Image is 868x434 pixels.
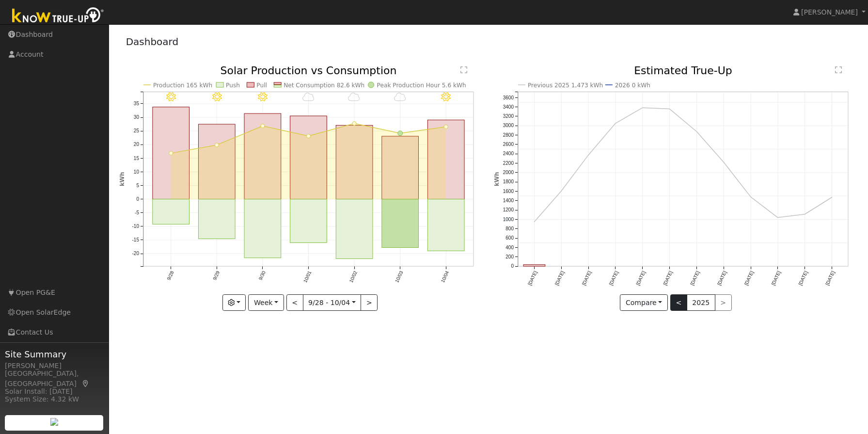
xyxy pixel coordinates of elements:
[226,82,240,89] text: Push
[136,183,139,188] text: 5
[290,199,327,243] rect: onclick=""
[5,386,104,397] div: Solar Install: [DATE]
[503,170,514,176] text: 2000
[7,5,109,27] img: Know True-Up
[133,156,139,161] text: 15
[5,394,104,404] div: System Size: 4.32 kW
[166,93,176,102] i: 9/28 - MostlyClear
[505,236,514,241] text: 600
[586,153,590,157] circle: onclick=""
[503,104,514,110] text: 3400
[135,210,139,215] text: -5
[212,93,221,102] i: 9/29 - MostlyClear
[528,82,603,89] text: Previous 2025 1,473 kWh
[126,36,179,48] a: Dashboard
[220,64,396,77] text: Solar Production vs Consumption
[743,270,755,286] text: [DATE]
[132,238,139,243] text: -15
[614,122,617,126] circle: onclick=""
[133,169,139,175] text: 10
[670,294,687,311] button: <
[352,122,356,126] circle: onclick=""
[133,142,139,147] text: 20
[50,418,58,426] img: retrieve
[532,220,536,224] circle: onclick=""
[554,270,565,286] text: [DATE]
[348,93,361,102] i: 10/02 - Cloudy
[615,82,650,89] text: 2026 0 kWh
[166,270,174,281] text: 9/28
[153,82,212,89] text: Production 165 kWh
[835,66,842,74] text: 
[505,245,514,250] text: 400
[306,134,310,138] circle: onclick=""
[132,224,139,229] text: -10
[119,172,126,187] text: kWh
[348,270,359,284] text: 10/02
[749,195,753,199] circle: onclick=""
[198,199,235,239] rect: onclick=""
[503,189,514,194] text: 1600
[198,124,235,199] rect: onclick=""
[169,151,173,155] circle: onclick=""
[261,124,265,128] circle: onclick=""
[668,107,672,111] circle: onclick=""
[361,294,378,311] button: >
[635,270,646,286] text: [DATE]
[559,189,563,193] circle: onclick=""
[152,107,189,199] rect: onclick=""
[377,82,466,89] text: Peak Production Hour 5.6 kWh
[689,270,700,286] text: [DATE]
[303,294,362,311] button: 9/28 - 10/04
[440,270,450,284] text: 10/04
[527,270,538,286] text: [DATE]
[722,161,726,164] circle: onclick=""
[641,106,645,110] circle: onclick=""
[825,270,836,286] text: [DATE]
[503,142,514,147] text: 2600
[290,116,327,199] rect: onclick=""
[493,172,500,187] text: kWh
[5,361,104,371] div: [PERSON_NAME]
[444,125,448,129] circle: onclick=""
[830,195,834,199] circle: onclick=""
[5,348,104,361] span: Site Summary
[215,143,219,147] circle: onclick=""
[398,131,403,136] circle: onclick=""
[302,270,313,284] text: 10/01
[511,264,514,269] text: 0
[503,161,514,166] text: 2200
[244,199,281,258] rect: onclick=""
[244,113,281,199] rect: onclick=""
[776,216,780,220] circle: onclick=""
[258,270,267,281] text: 9/30
[81,380,90,387] a: Map
[302,93,315,102] i: 10/01 - Cloudy
[133,115,139,120] text: 30
[503,179,514,185] text: 1800
[286,294,303,311] button: <
[460,66,467,74] text: 
[505,255,514,260] text: 200
[284,82,364,89] text: Net Consumption 82.6 kWh
[503,198,514,204] text: 1400
[258,93,268,102] i: 9/30 - MostlyClear
[503,113,514,119] text: 3200
[523,265,545,266] rect: onclick=""
[662,270,673,286] text: [DATE]
[248,294,284,311] button: Week
[336,199,373,259] rect: onclick=""
[152,199,189,225] rect: onclick=""
[428,120,465,199] rect: onclick=""
[634,64,732,77] text: Estimated True-Up
[716,270,727,286] text: [DATE]
[694,130,698,134] circle: onclick=""
[136,196,139,202] text: 0
[503,123,514,129] text: 3000
[687,294,715,311] button: 2025
[428,199,465,251] rect: onclick=""
[382,136,419,199] rect: onclick=""
[798,270,809,286] text: [DATE]
[503,95,514,100] text: 3600
[133,129,139,134] text: 25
